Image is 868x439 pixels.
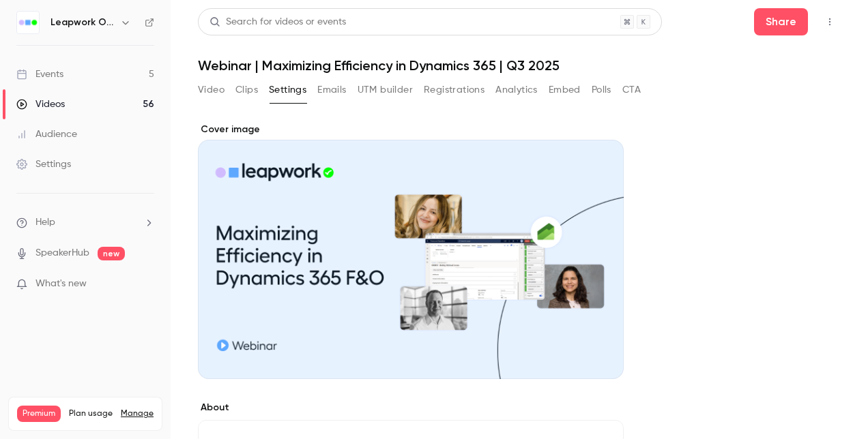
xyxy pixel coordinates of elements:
span: What's new [35,277,87,291]
button: Polls [592,79,611,101]
div: Audience [16,127,77,141]
span: Plan usage [69,408,113,419]
button: Embed [549,79,581,101]
a: SpeakerHub [35,246,89,260]
span: new [98,247,125,260]
button: Top Bar Actions [819,11,841,33]
div: Settings [16,157,71,171]
img: Leapwork Online Event [17,12,39,33]
h1: Webinar | Maximizing Efficiency in Dynamics 365 | Q3 2025 [198,57,841,74]
div: Videos [16,97,65,111]
span: Help [35,215,55,230]
a: Manage [121,408,154,419]
iframe: Noticeable Trigger [138,278,154,290]
label: Cover image [198,123,624,136]
button: Settings [269,79,306,101]
button: UTM builder [358,79,413,101]
button: Video [198,79,225,101]
section: Cover image [198,123,624,379]
button: Registrations [424,79,484,101]
div: Search for videos or events [209,15,346,29]
button: Emails [317,79,346,101]
button: Clips [235,79,258,101]
span: Premium [17,406,61,422]
button: Share [754,8,808,35]
div: Events [16,67,63,81]
button: Analytics [495,79,538,101]
li: help-dropdown-opener [16,215,154,230]
button: CTA [622,79,641,101]
h6: Leapwork Online Event [50,16,115,29]
label: About [198,401,624,414]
